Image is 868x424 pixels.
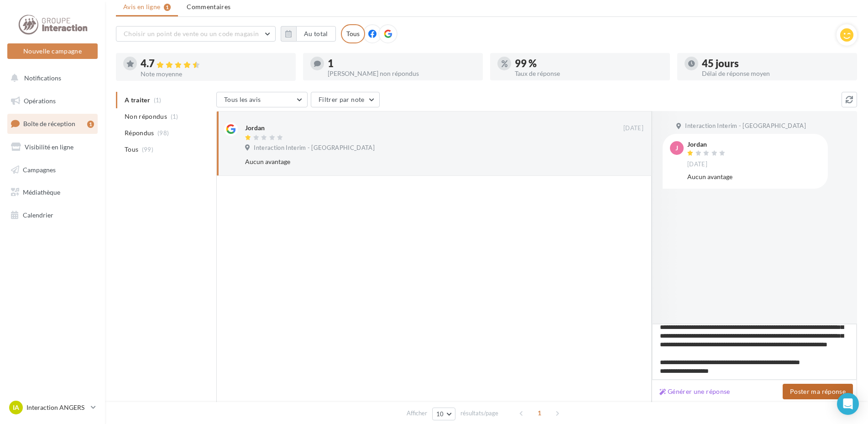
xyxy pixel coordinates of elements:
[328,58,476,69] div: 1
[687,172,821,181] div: Aucun avantage
[407,409,427,418] span: Afficher
[532,406,547,420] span: 1
[124,30,259,37] span: Choisir un point de vente ou un code magasin
[23,165,56,173] span: Campagnes
[87,121,94,128] div: 1
[5,206,99,225] a: Calendrier
[7,43,98,59] button: Nouvelle campagne
[245,123,265,132] div: Jordan
[328,70,476,77] div: [PERSON_NAME] non répondus
[116,26,276,42] button: Choisir un point de vente ou un code magasin
[281,26,336,42] button: Au total
[23,120,75,127] span: Boîte de réception
[254,144,375,152] span: Interaction Interim - [GEOGRAPHIC_DATA]
[656,386,734,397] button: Générer une réponse
[141,58,288,69] div: 4.7
[125,128,154,138] span: Répondus
[5,138,99,157] a: Visibilité en ligne
[5,160,99,180] a: Campagnes
[171,113,178,120] span: (1)
[687,160,707,169] span: [DATE]
[783,384,853,399] button: Poster ma réponse
[5,69,96,88] button: Notifications
[26,403,87,412] p: Interaction ANGERS
[125,145,138,154] span: Tous
[436,410,444,418] span: 10
[311,92,380,107] button: Filtrer par note
[13,403,19,412] span: IA
[702,58,850,69] div: 45 jours
[187,2,230,11] span: Commentaires
[7,399,98,416] a: IA Interaction ANGERS
[296,26,336,42] button: Au total
[460,409,498,418] span: résultats/page
[24,74,61,82] span: Notifications
[216,92,308,107] button: Tous les avis
[702,70,850,77] div: Délai de réponse moyen
[837,393,859,415] div: Open Intercom Messenger
[685,122,806,130] span: Interaction Interim - [GEOGRAPHIC_DATA]
[5,91,99,111] a: Opérations
[515,58,663,69] div: 99 %
[687,141,727,148] div: Jordan
[125,112,167,121] span: Non répondus
[24,97,56,105] span: Opérations
[245,157,584,166] div: Aucun avantage
[23,211,53,219] span: Calendrier
[23,188,60,196] span: Médiathèque
[25,143,73,151] span: Visibilité en ligne
[224,95,261,103] span: Tous les avis
[515,70,663,77] div: Taux de réponse
[623,124,643,132] span: [DATE]
[157,129,169,137] span: (98)
[5,183,99,202] a: Médiathèque
[432,408,455,420] button: 10
[341,24,365,43] div: Tous
[141,71,288,77] div: Note moyenne
[675,143,678,153] span: J
[142,146,153,153] span: (99)
[5,114,99,133] a: Boîte de réception1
